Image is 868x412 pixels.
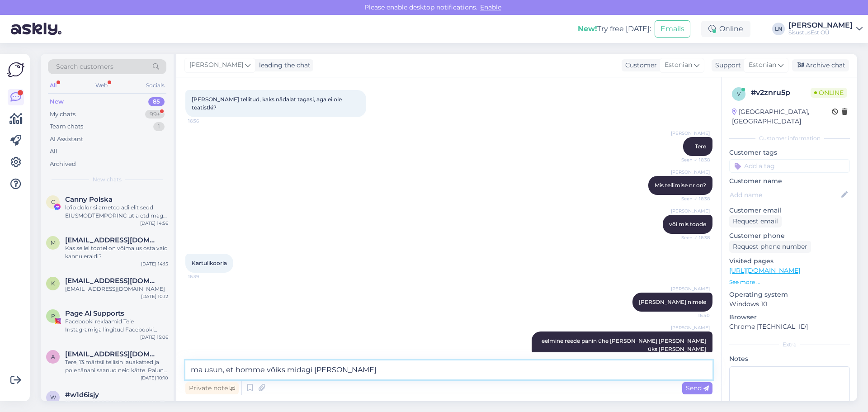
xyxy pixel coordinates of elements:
[729,313,850,322] p: Browser
[729,354,850,364] p: Notes
[51,353,55,360] span: a
[712,61,741,70] div: Support
[65,391,99,399] span: #w1d6isjy
[148,97,165,106] div: 85
[51,239,56,246] span: m
[7,61,24,78] img: Askly Logo
[542,337,708,352] span: eelmine reede panin ühe [PERSON_NAME] [PERSON_NAME] üks [PERSON_NAME]
[686,384,709,392] span: Send
[732,107,832,126] div: [GEOGRAPHIC_DATA], [GEOGRAPHIC_DATA]
[93,175,122,184] span: New chats
[65,309,124,317] span: Page Al Supports
[94,80,109,91] div: Web
[65,358,168,374] div: Tere, 13.märtsil tellisin lauakatted ja pole tänani saanud neid kätte. Palun kontrollige minu tel...
[729,148,850,157] p: Customer tags
[729,278,850,286] p: See more ...
[729,215,782,227] div: Request email
[192,96,343,111] span: [PERSON_NAME] tellitud, kaks nädalat tagasi, aga ei ole teatistki?
[65,350,159,358] span: alla.fedotova.777@gmail.com
[185,360,712,379] textarea: ma usun, et homme võiks midagi [PERSON_NAME]
[729,266,800,275] a: [URL][DOMAIN_NAME]
[729,256,850,266] p: Visited pages
[749,60,776,70] span: Estonian
[153,122,165,131] div: 1
[65,236,159,244] span: maritleito@gmail.com
[140,220,168,227] div: [DATE] 14:56
[729,231,850,241] p: Customer phone
[788,29,853,36] div: SisustusEst OÜ
[729,290,850,299] p: Operating system
[50,97,64,106] div: New
[751,87,811,98] div: # v2znru5p
[729,176,850,186] p: Customer name
[578,24,597,33] b: New!
[729,299,850,309] p: Windows 10
[65,317,168,334] div: Facebooki reklaamid Teie Instagramiga lingitud Facebooki konto on identiteedivarguse kahtluse tõt...
[792,59,849,71] div: Archive chat
[729,341,850,349] div: Extra
[189,60,243,70] span: [PERSON_NAME]
[811,88,847,98] span: Online
[671,130,710,137] span: [PERSON_NAME]
[50,110,75,119] div: My chats
[65,399,168,407] div: [EMAIL_ADDRESS][DOMAIN_NAME]
[141,293,168,300] div: [DATE] 10:12
[141,374,168,381] div: [DATE] 10:10
[655,182,706,189] span: Mis tellimise nr on?
[144,80,166,91] div: Socials
[145,110,165,119] div: 99+
[676,195,710,202] span: Seen ✓ 16:38
[737,90,741,97] span: v
[192,260,227,266] span: Kartulikooria
[665,60,692,70] span: Estonian
[655,20,690,38] button: Emails
[729,159,850,173] input: Add a tag
[729,134,850,142] div: Customer information
[729,241,811,253] div: Request phone number
[671,169,710,175] span: [PERSON_NAME]
[65,195,113,204] span: Canny Polska
[51,313,55,319] span: P
[65,285,168,293] div: [EMAIL_ADDRESS][DOMAIN_NAME]
[671,285,710,292] span: [PERSON_NAME]
[772,23,785,35] div: LN
[65,244,168,260] div: Kas sellel tootel on võimalus osta vaid kannu eraldi?
[676,312,710,319] span: 16:40
[140,334,168,341] div: [DATE] 15:06
[141,260,168,267] div: [DATE] 14:15
[56,62,113,71] span: Search customers
[50,160,76,169] div: Archived
[788,22,863,36] a: [PERSON_NAME]SisustusEst OÜ
[50,394,56,401] span: w
[695,143,706,150] span: Tere
[48,80,58,91] div: All
[477,3,504,11] span: Enable
[188,118,222,124] span: 16:36
[50,147,57,156] div: All
[622,61,657,70] div: Customer
[255,61,311,70] div: leading the chat
[669,221,706,227] span: või mis toode
[50,122,83,131] div: Team chats
[676,234,710,241] span: Seen ✓ 16:38
[188,273,222,280] span: 16:39
[729,206,850,215] p: Customer email
[578,24,651,34] div: Try free [DATE]:
[671,324,710,331] span: [PERSON_NAME]
[65,204,168,220] div: lo'ip dolor si ametco adi elit sedd EIUSMODTEMPORINC utla etd magn aliquaenima minimven. quisnos ...
[51,280,55,287] span: k
[65,277,159,285] span: kaililottajuhkam@gmail.com
[50,135,83,144] div: AI Assistant
[676,156,710,163] span: Seen ✓ 16:38
[730,190,840,200] input: Add name
[639,298,706,305] span: [PERSON_NAME] nimele
[788,22,853,29] div: [PERSON_NAME]
[51,199,55,205] span: C
[185,382,239,394] div: Private note
[671,208,710,214] span: [PERSON_NAME]
[701,21,750,37] div: Online
[729,322,850,331] p: Chrome [TECHNICAL_ID]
